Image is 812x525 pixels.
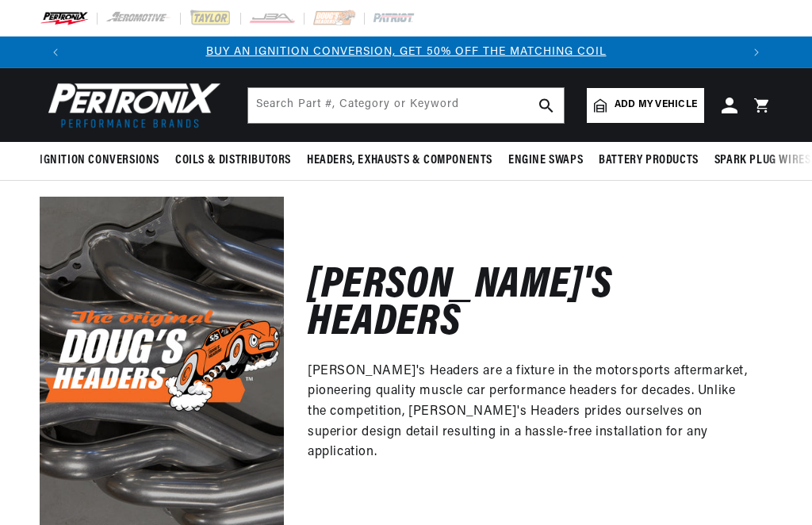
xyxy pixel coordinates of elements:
img: Pertronix [40,78,222,132]
a: BUY AN IGNITION CONVERSION, GET 50% OFF THE MATCHING COIL [206,46,607,58]
span: Engine Swaps [508,152,583,169]
div: 1 of 3 [71,44,741,61]
a: Add my vehicle [587,88,704,123]
summary: Ignition Conversions [40,142,167,179]
input: Search Part #, Category or Keyword [248,88,564,123]
span: Battery Products [599,152,699,169]
button: Translation missing: en.sections.announcements.next_announcement [741,36,772,68]
summary: Coils & Distributors [167,142,299,179]
span: Add my vehicle [615,98,697,113]
div: Announcement [71,44,741,61]
button: Translation missing: en.sections.announcements.previous_announcement [40,36,71,68]
summary: Engine Swaps [500,142,591,179]
span: Headers, Exhausts & Components [307,152,492,169]
span: Coils & Distributors [175,152,291,169]
span: Spark Plug Wires [714,152,811,169]
h2: [PERSON_NAME]'s Headers [308,268,749,343]
summary: Headers, Exhausts & Components [299,142,500,179]
button: search button [529,88,564,123]
span: Ignition Conversions [40,152,159,169]
summary: Battery Products [591,142,707,179]
p: [PERSON_NAME]'s Headers are a fixture in the motorsports aftermarket, pioneering quality muscle c... [308,362,749,463]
